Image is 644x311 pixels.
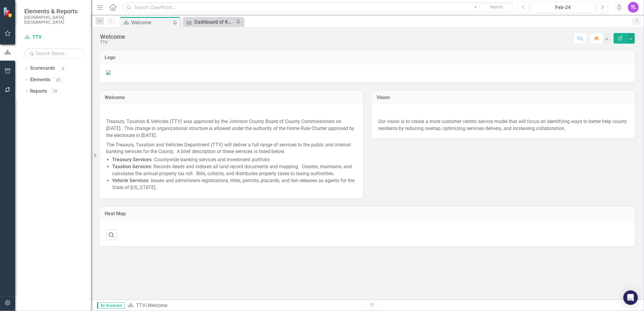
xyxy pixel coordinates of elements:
[184,18,234,26] a: Dashboard of Key Performance Indicators Annual for Budget 2026
[148,303,167,308] div: Welcome
[481,3,512,12] button: Search
[105,211,630,216] h3: Heat Map
[24,34,85,41] a: TTV
[106,140,357,155] p: The Treasury, Taxation and Vehicles Department (TTV) will deliver a full range of services to the...
[623,290,638,305] div: Open Intercom Messenger
[30,76,50,83] a: Elements
[58,66,68,71] div: 6
[100,40,125,45] div: TTV
[112,163,357,177] li: : Records deeds and indexes all land record documents and mapping. Creates, maintains, and calcul...
[377,95,630,100] h3: Vision
[24,15,85,25] small: [GEOGRAPHIC_DATA], [GEOGRAPHIC_DATA]
[106,117,357,140] p: Treasury, Taxation & Vehicles (TTV) was approved by the Johnson County Board of County Commission...
[53,77,63,82] div: 23
[533,4,593,11] div: Feb-24
[50,89,60,94] div: 19
[30,65,55,72] a: Scorecards
[136,303,145,308] a: TTV
[490,5,503,9] span: Search
[112,164,151,169] strong: Taxation Services
[112,177,357,191] li: : Issues and administers registrations, titles, permits, placards, and lien releases as agents fo...
[131,19,171,26] div: Welcome
[378,117,629,132] p: Our vision is to create a more customer centric service model that will focus on identifying ways...
[105,55,630,60] h3: Logo
[123,2,513,13] input: Search ClearPoint...
[112,178,148,183] strong: Vehicle Services
[30,88,47,95] a: Reports
[97,303,125,309] span: By Scorecard
[628,2,639,13] button: TL
[128,302,363,309] div: »
[531,2,595,13] button: Feb-24
[3,7,14,18] img: ClearPoint Strategy
[105,95,358,100] h3: Welcome
[112,156,357,163] li: : Countywide banking services and investment portfolio
[112,157,152,162] strong: Treasury Services
[24,8,85,15] span: Elements & Reports
[100,33,125,40] div: Welcome
[106,70,111,75] img: TTV%20One%20Line%20Vector%20PNG%20Lowres.png
[194,18,234,26] div: Dashboard of Key Performance Indicators Annual for Budget 2026
[24,48,85,59] input: Search Below...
